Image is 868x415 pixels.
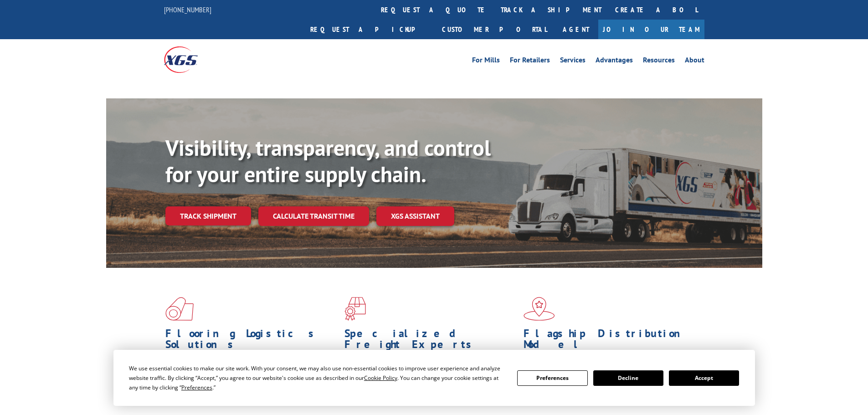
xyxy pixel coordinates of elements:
[129,364,506,392] div: We use essential cookies to make our site work. With your consent, we may also use non-essential ...
[165,133,491,188] b: Visibility, transparency, and control for your entire supply chain.
[524,328,696,354] h1: Flagship Distribution Model
[165,328,338,354] h1: Flooring Logistics Solutions
[598,20,704,39] a: Join Our Team
[113,350,755,406] div: Cookie Consent Prompt
[524,297,555,321] img: xgs-icon-flagship-distribution-model-red
[685,56,704,67] a: About
[344,297,366,321] img: xgs-icon-focused-on-flooring-red
[593,370,663,386] button: Decline
[364,374,397,382] span: Cookie Policy
[165,297,194,321] img: xgs-icon-total-supply-chain-intelligence-red
[165,206,251,225] a: Track shipment
[435,20,554,39] a: Customer Portal
[181,384,212,391] span: Preferences
[258,206,369,226] a: Calculate transit time
[517,370,587,386] button: Preferences
[344,328,517,354] h1: Specialized Freight Experts
[643,56,675,67] a: Resources
[554,20,598,39] a: Agent
[303,20,435,39] a: Request a pickup
[560,56,586,67] a: Services
[472,56,500,67] a: For Mills
[376,206,454,226] a: XGS ASSISTANT
[669,370,739,386] button: Accept
[510,56,550,67] a: For Retailers
[596,56,633,67] a: Advantages
[164,5,211,14] a: [PHONE_NUMBER]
